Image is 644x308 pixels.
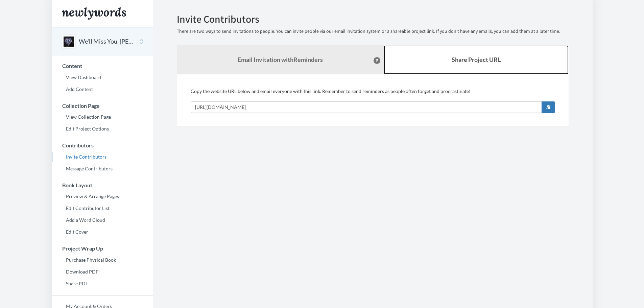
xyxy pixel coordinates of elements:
a: Invite Contributors [52,152,153,162]
h3: Contributors [52,142,153,148]
a: Message Contributors [52,164,153,174]
h2: Invite Contributors [177,14,569,25]
a: Download PDF [52,267,153,277]
a: Add a Word Cloud [52,215,153,225]
h3: Collection Page [52,103,153,109]
a: View Collection Page [52,112,153,122]
strong: Email Invitation with Reminders [238,56,323,63]
span: Support [14,5,38,11]
a: Edit Cover [52,227,153,237]
p: There are two ways to send invitations to people. You can invite people via our email invitation ... [177,28,569,35]
a: Add Content [52,84,153,94]
a: Preview & Arrange Pages [52,191,153,202]
b: Share Project URL [452,56,501,63]
h3: Book Layout [52,182,153,188]
a: View Dashboard [52,72,153,82]
button: We'll Miss You, [PERSON_NAME]! [79,37,134,46]
a: Share PDF [52,279,153,289]
div: Copy the website URL below and email everyone with this link. Remember to send reminders as peopl... [191,88,555,113]
a: Edit Project Options [52,124,153,134]
a: Edit Contributor List [52,203,153,213]
h3: Content [52,63,153,69]
img: Newlywords logo [62,7,126,20]
a: Purchase Physical Book [52,255,153,265]
h3: Project Wrap Up [52,245,153,252]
